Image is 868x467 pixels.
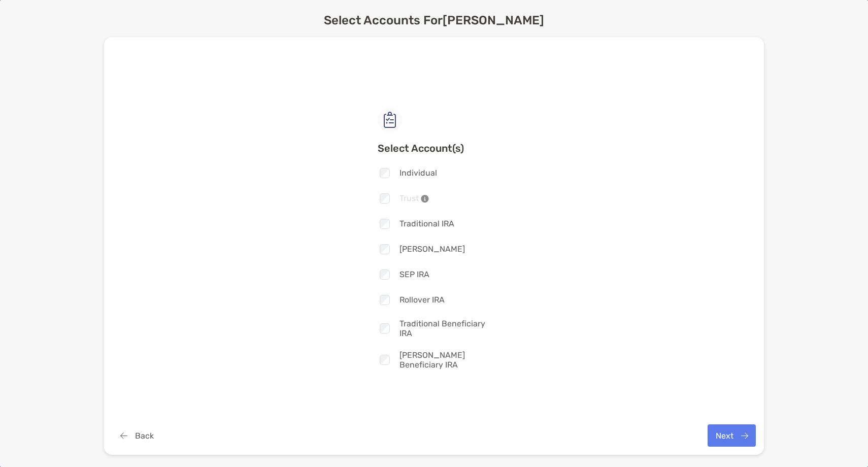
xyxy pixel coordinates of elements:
span: Traditional IRA [399,219,454,228]
span: SEP IRA [399,270,429,279]
span: Individual [399,168,437,178]
button: Next [708,424,756,447]
h3: Select Account(s) [378,142,491,154]
img: info-icon [421,194,429,203]
button: Back [112,424,161,447]
span: Traditional Beneficiary IRA [399,319,491,338]
img: check list [378,108,402,132]
span: [PERSON_NAME] Beneficiary IRA [399,350,491,370]
span: [PERSON_NAME] [399,244,465,254]
span: Trust [399,193,429,203]
span: Rollover IRA [399,295,445,305]
h2: Select Accounts For [PERSON_NAME] [324,13,544,27]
